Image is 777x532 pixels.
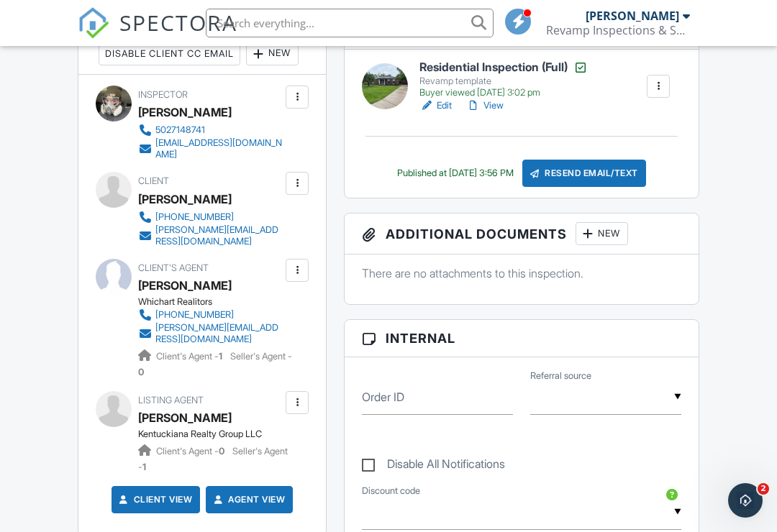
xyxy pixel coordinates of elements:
[419,75,588,87] div: Revamp template
[156,351,224,362] span: Client's Agent -
[586,9,679,23] div: [PERSON_NAME]
[138,210,282,224] a: [PHONE_NUMBER]
[138,188,232,210] div: [PERSON_NAME]
[156,446,227,457] span: Client's Agent -
[362,265,681,281] p: There are no attachments to this inspection.
[576,222,628,245] div: New
[138,123,282,137] a: 5027148741
[419,60,588,75] h6: Residential Inspection (Full)
[522,160,646,187] div: Resend Email/Text
[138,175,169,186] span: Client
[419,87,588,98] div: Buyer viewed [DATE] 3:02 pm
[117,492,193,507] a: Client View
[345,320,699,357] h3: Internal
[138,89,188,100] span: Inspector
[119,7,237,37] span: SPECTORA
[138,428,294,440] div: Kentuckiana Realty Group LLC
[138,101,232,123] div: [PERSON_NAME]
[530,370,591,382] label: Referral source
[138,395,204,405] span: Listing Agent
[362,389,404,405] label: Order ID
[138,407,232,428] a: [PERSON_NAME]
[155,224,282,247] div: [PERSON_NAME][EMAIL_ADDRESS][DOMAIN_NAME]
[138,322,282,345] a: [PERSON_NAME][EMAIL_ADDRESS][DOMAIN_NAME]
[419,98,452,113] a: Edit
[397,168,514,179] div: Published at [DATE] 3:56 PM
[206,9,494,37] input: Search everything...
[155,211,234,223] div: [PHONE_NUMBER]
[362,485,420,497] label: Discount code
[99,42,240,65] div: Disable Client CC Email
[246,42,299,65] div: New
[728,483,763,518] iframe: Intercom live chat
[758,483,769,495] span: 2
[155,322,282,345] div: [PERSON_NAME][EMAIL_ADDRESS][DOMAIN_NAME]
[138,262,209,273] span: Client's Agent
[138,296,294,308] div: Whichart Realitors
[138,367,144,377] strong: 0
[546,23,690,37] div: Revamp Inspections & Solutions
[211,492,285,507] a: Agent View
[219,351,222,362] strong: 1
[419,60,588,99] a: Residential Inspection (Full) Revamp template Buyer viewed [DATE] 3:02 pm
[219,446,224,457] strong: 0
[138,224,282,247] a: [PERSON_NAME][EMAIL_ADDRESS][DOMAIN_NAME]
[466,98,504,113] a: View
[78,19,237,50] a: SPECTORA
[362,457,505,475] label: Disable All Notifications
[138,275,232,296] a: [PERSON_NAME]
[138,308,282,322] a: [PHONE_NUMBER]
[142,462,146,472] strong: 1
[155,137,282,160] div: [EMAIL_ADDRESS][DOMAIN_NAME]
[155,124,205,136] div: 5027148741
[78,7,109,39] img: The Best Home Inspection Software - Spectora
[138,137,282,160] a: [EMAIL_ADDRESS][DOMAIN_NAME]
[345,214,699,254] h3: Additional Documents
[155,309,234,321] div: [PHONE_NUMBER]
